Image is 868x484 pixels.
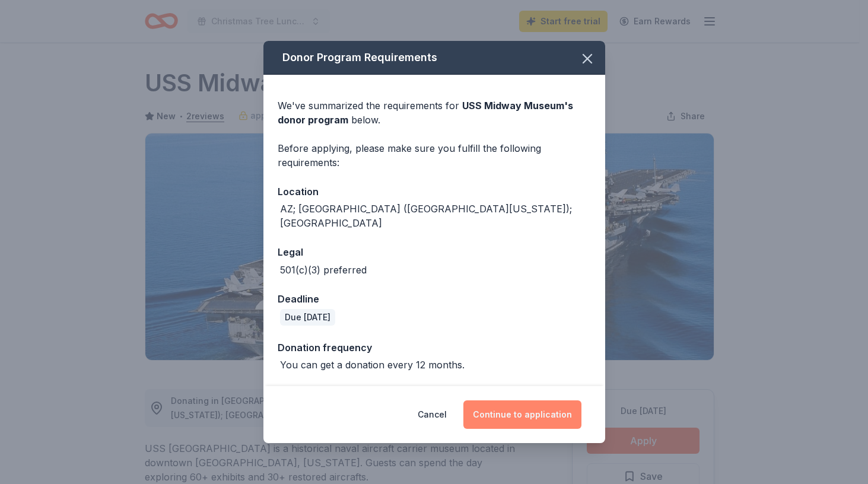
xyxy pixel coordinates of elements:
div: We've summarized the requirements for below. [278,98,591,127]
div: Before applying, please make sure you fulfill the following requirements: [278,141,591,170]
div: 501(c)(3) preferred [280,263,367,277]
div: Donation frequency [278,340,591,355]
div: Donor Program Requirements [263,41,605,75]
div: Deadline [278,291,591,307]
div: Location [278,184,591,199]
div: AZ; [GEOGRAPHIC_DATA] ([GEOGRAPHIC_DATA][US_STATE]); [GEOGRAPHIC_DATA] [280,202,591,230]
div: Due [DATE] [280,309,335,326]
div: Legal [278,244,591,260]
button: Continue to application [463,400,581,429]
button: Cancel [418,400,447,429]
div: You can get a donation every 12 months. [280,358,465,372]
